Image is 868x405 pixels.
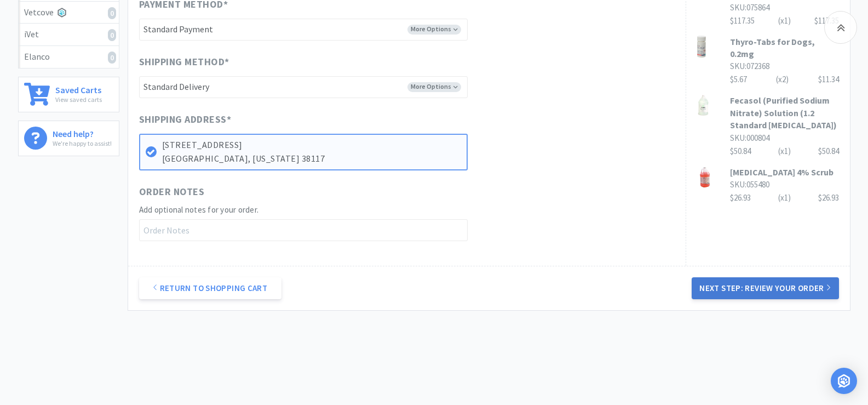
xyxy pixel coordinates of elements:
[19,46,119,68] a: Elanco0
[831,368,857,394] div: Open Intercom Messenger
[53,138,112,149] p: We're happy to assist!
[778,145,791,158] div: (x 1 )
[162,152,461,166] p: [GEOGRAPHIC_DATA], [US_STATE] 38117
[814,14,839,27] div: $117.35
[730,61,769,71] span: SKU: 072368
[692,277,838,299] button: Next Step: Review Your Order
[778,191,791,204] div: (x 1 )
[24,50,113,64] div: Elanco
[24,27,113,42] div: iVet
[730,73,839,86] div: $5.67
[19,2,119,24] a: Vetcove0
[730,179,769,190] span: SKU: 055480
[108,52,116,64] i: 0
[139,277,281,299] a: Return to Shopping Cart
[139,112,232,128] span: Shipping Address *
[730,166,839,178] h3: [MEDICAL_DATA] 4% Scrub
[139,204,259,215] span: Add optional notes for your order.
[697,94,709,116] img: aa18d26824f0496b91e0549a73f95bd2_25906.png
[778,14,791,27] div: (x 1 )
[24,5,113,20] div: Vetcove
[108,7,116,19] i: 0
[776,73,789,86] div: (x 2 )
[730,191,839,204] div: $26.93
[53,127,112,138] h6: Need help?
[730,2,769,13] span: SKU: 075864
[18,77,119,112] a: Saved CartsView saved carts
[162,138,461,152] p: [STREET_ADDRESS]
[139,184,205,200] span: Order Notes
[730,94,839,131] h3: Fecasol (Purified Sodium Nitrate) Solution (1.2 Standard [MEDICAL_DATA])
[108,29,116,41] i: 0
[697,166,713,188] img: f1a54a1909014c2696bb61f9032dd969_40185.png
[730,133,769,143] span: SKU: 000804
[55,83,102,94] h6: Saved Carts
[697,36,706,58] img: b26f91bced1c432eab72aaba8866cd34_399688.png
[139,54,229,70] span: Shipping Method *
[730,14,839,27] div: $117.35
[55,94,102,105] p: View saved carts
[139,219,468,241] input: Order Notes
[730,145,839,158] div: $50.84
[818,191,839,204] div: $26.93
[818,73,839,86] div: $11.34
[19,24,119,46] a: iVet0
[818,145,839,158] div: $50.84
[730,36,839,60] h3: Thyro-Tabs for Dogs, 0.2mg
